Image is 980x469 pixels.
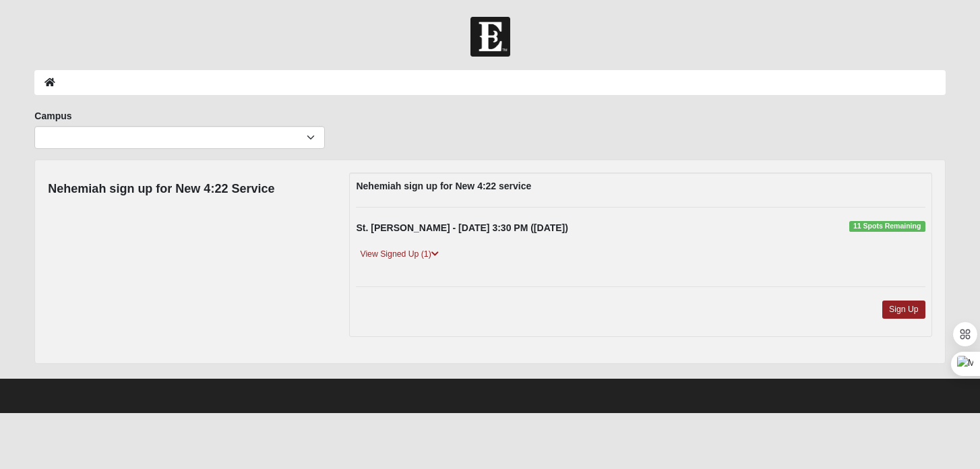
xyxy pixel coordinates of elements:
[356,222,568,233] strong: St. [PERSON_NAME] - [DATE] 3:30 PM ([DATE])
[356,181,531,191] strong: Nehemiah sign up for New 4:22 service
[34,109,71,123] label: Campus
[48,182,274,197] h4: Nehemiah sign up for New 4:22 Service
[849,221,925,232] span: 11 Spots Remaining
[356,247,442,261] a: View Signed Up (1)
[470,17,510,57] img: Church of Eleven22 Logo
[882,301,925,319] a: Sign Up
